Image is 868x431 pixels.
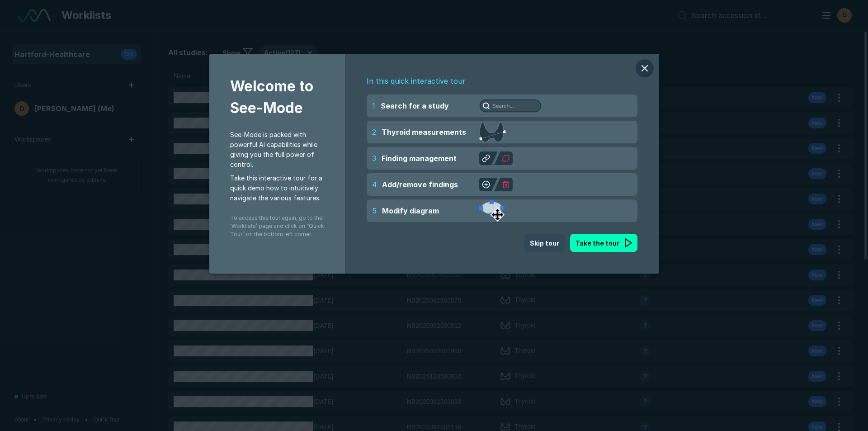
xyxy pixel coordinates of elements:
[230,76,324,130] span: Welcome to See-Mode
[367,76,637,89] span: In this quick interactive tour
[382,205,439,216] span: Modify diagram
[479,99,542,113] img: Search for a study
[479,122,506,142] img: Thyroid measurements
[372,179,377,190] span: 4
[382,153,457,164] span: Finding management
[382,127,466,137] span: Thyroid measurements
[372,127,376,137] span: 2
[479,200,505,222] img: Modify diagram
[479,152,513,165] img: Finding management
[372,100,375,111] span: 1
[230,130,324,170] span: See-Mode is packed with powerful AI capabilities while giving you the full power of control.
[209,54,659,274] div: modal
[570,234,637,252] button: Take the tour
[382,179,458,190] span: Add/remove findings
[479,178,513,191] img: Add/remove findings
[372,205,377,216] span: 5
[230,207,324,238] span: To access this tour again, go to the ‘Worklists’ page and click on “Quick Tour” on the bottom lef...
[230,173,324,203] span: Take this interactive tour for a quick demo how to intuitively navigate the various features.
[381,100,449,111] span: Search for a study
[524,234,565,252] button: Skip tour
[372,153,376,164] span: 3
